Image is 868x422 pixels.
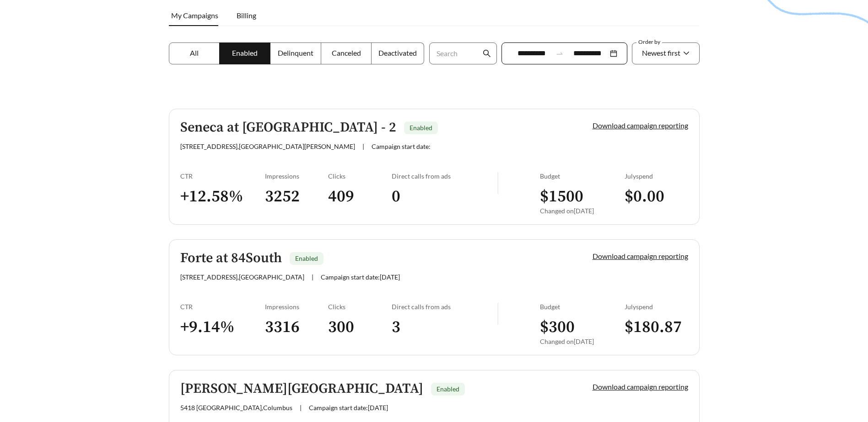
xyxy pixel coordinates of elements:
h3: + 12.58 % [180,186,265,207]
span: Enabled [410,124,432,132]
span: | [362,142,364,150]
span: swap-right [555,49,564,58]
h5: Seneca at [GEOGRAPHIC_DATA] - 2 [180,120,396,135]
h3: $ 0.00 [625,186,688,207]
img: line [497,172,498,194]
span: 5418 [GEOGRAPHIC_DATA] , Columbus [180,404,292,411]
h3: 3252 [265,186,329,207]
div: July spend [625,172,688,180]
a: Download campaign reporting [593,121,688,130]
span: Delinquent [278,48,313,57]
h3: $ 300 [540,317,625,338]
div: July spend [625,303,688,311]
div: Budget [540,172,625,180]
div: Changed on [DATE] [540,338,625,345]
h3: 3 [392,317,497,338]
span: Enabled [295,254,318,262]
div: Direct calls from ads [392,172,497,180]
span: | [312,273,313,281]
span: to [555,49,564,58]
span: search [483,49,491,58]
h5: Forte at 84South [180,251,282,266]
h3: 3316 [265,317,329,338]
span: Enabled [232,48,258,57]
div: Direct calls from ads [392,303,497,311]
span: Enabled [437,385,459,393]
h3: $ 1500 [540,186,625,207]
h3: + 9.14 % [180,317,265,338]
h5: [PERSON_NAME][GEOGRAPHIC_DATA] [180,381,423,396]
h3: 0 [392,186,497,207]
h3: $ 180.87 [625,317,688,338]
h3: 409 [328,186,392,207]
span: [STREET_ADDRESS] , [GEOGRAPHIC_DATA] [180,273,304,281]
span: Billing [237,11,256,20]
div: Clicks [328,172,392,180]
h3: 300 [328,317,392,338]
a: Download campaign reporting [593,252,688,260]
a: Seneca at [GEOGRAPHIC_DATA] - 2Enabled[STREET_ADDRESS],[GEOGRAPHIC_DATA][PERSON_NAME]|Campaign st... [169,109,700,225]
span: | [300,404,302,411]
span: Campaign start date: [372,142,431,150]
img: line [497,303,498,325]
span: Campaign start date: [DATE] [321,273,400,281]
span: Campaign start date: [DATE] [309,404,388,411]
span: [STREET_ADDRESS] , [GEOGRAPHIC_DATA][PERSON_NAME] [180,142,355,150]
span: Deactivated [378,48,417,57]
a: Forte at 84SouthEnabled[STREET_ADDRESS],[GEOGRAPHIC_DATA]|Campaign start date:[DATE]Download camp... [169,239,700,355]
div: Impressions [265,172,329,180]
span: Newest first [642,48,680,57]
div: Budget [540,303,625,311]
span: Canceled [332,48,361,57]
div: Clicks [328,303,392,311]
div: Changed on [DATE] [540,207,625,215]
span: My Campaigns [171,11,218,20]
div: CTR [180,172,265,180]
div: Impressions [265,303,329,311]
span: All [190,48,199,57]
div: CTR [180,303,265,311]
a: Download campaign reporting [593,382,688,391]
